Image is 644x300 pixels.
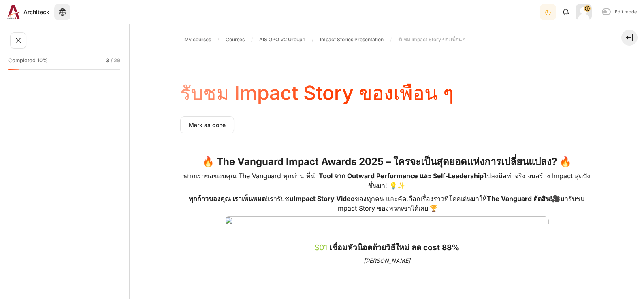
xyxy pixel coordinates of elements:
p: เรารับชม ของทุกคน และคัดเลือกเรื่องราวที่โดดเด่นมาให้ 🏆 [180,194,593,213]
a: Courses [222,35,248,44]
button: Mark รับชม Impact Story ของเพื่อน ๆ as done [180,116,234,133]
strong: เชื่อมหัวน็อตด้วยวิธีใหม่ ลด cost 88% [329,243,459,252]
a: Completed 10% 3 / 29 [8,55,124,78]
span: Courses [226,36,245,43]
button: Light Mode Dark Mode [540,4,556,20]
em: [PERSON_NAME] [364,257,410,264]
a: Architeck Architeck [4,5,49,19]
h4: รับชม Impact Story ของเพื่อน ๆ [180,82,454,104]
div: 10% [8,69,19,70]
div: Dark Mode [541,4,555,20]
a: รับชม Impact Story ของเพื่อน ๆ [395,35,469,44]
a: Impact Stories Presentation [317,35,387,44]
span: มารับชม Impact Story ของพวกเขาได้เลย [336,194,585,212]
span: Architeck [23,8,49,16]
span: Completed 10% [8,57,48,65]
strong: 🎥 [552,194,560,203]
nav: Navigation bar [180,33,593,46]
strong: Tool จาก Outward Performance และ Self-Leadership [319,172,484,180]
span: S01 [314,243,327,252]
strong: Impact Story Video [294,194,355,203]
span: AIS OPO V2 Group 1 [259,36,305,43]
a: User menu [576,4,592,20]
span: รับชม Impact Story ของเพื่อน ๆ [398,36,465,43]
strong: The Vanguard ตัดสิน! [487,194,552,203]
span: 3 [106,57,109,65]
img: Architeck [7,5,20,19]
span: / 29 [111,57,120,65]
a: My courses [181,35,214,44]
span: My courses [184,36,211,43]
p: พวกเราขอขอบคุณ The Vanguard ทุกท่าน ที่นำ ไปลงมือทำจริง จนสร้าง Impact สุดปังขึ้นมา! 💡✨ [180,171,593,190]
div: Show notification window with no new notifications [558,4,574,20]
a: AIS OPO V2 Group 1 [256,35,309,44]
button: Languages [54,4,70,20]
strong: 🔥 The Vanguard Impact Awards 2025 – ใครจะเป็นสุดยอดแห่งการเปลี่ยนแปลง? 🔥 [202,156,571,167]
span: Impact Stories Presentation [320,36,384,43]
strong: ทุกก้าวของคุณ เราเห็นหมด! [189,194,268,203]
